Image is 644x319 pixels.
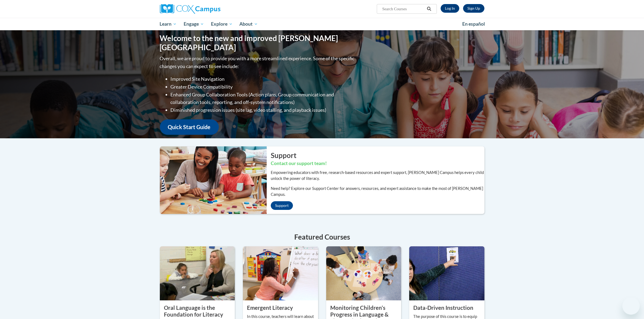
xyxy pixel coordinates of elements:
property: Data-Driven Instruction [413,304,473,311]
li: Improved Site Navigation [171,75,356,83]
h2: Support [271,150,484,160]
img: Monitoring Children’s Progress in Language & Literacy in the Early Years [326,246,401,300]
p: Empowering educators with free, research-based resources and expert support, [PERSON_NAME] Campus... [271,170,484,182]
li: Diminished progression issues (site lag, video stalling, and playback issues) [171,106,356,114]
p: Overall, we are proud to provide you with a more streamlined experience. Some of the specific cha... [160,55,356,70]
h3: Contact our support team! [271,160,484,167]
a: Log In [441,4,459,13]
iframe: Button to launch messaging window [622,297,640,315]
a: Explore [207,18,236,30]
span: About [239,21,258,27]
span: En español [462,21,485,27]
h1: Welcome to the new and improved [PERSON_NAME][GEOGRAPHIC_DATA] [160,34,356,52]
a: About [236,18,261,30]
img: Oral Language is the Foundation for Literacy [160,246,235,300]
p: Need help? Explore our Support Center for answers, resources, and expert assistance to make the m... [271,186,484,197]
property: Emergent Literacy [247,304,293,311]
li: Greater Device Compatibility [171,83,356,91]
img: Data-Driven Instruction [409,246,484,300]
a: En español [459,18,488,30]
li: Enhanced Group Collaboration Tools (Action plans, Group communication and collaboration tools, re... [171,91,356,106]
h4: Featured Courses [160,232,484,242]
a: Support [271,201,293,210]
img: Emergent Literacy [243,246,318,300]
span: Learn [160,21,177,27]
div: Main menu [152,18,493,30]
img: Cox Campus [160,4,220,14]
span: Explore [211,21,233,27]
button: Search [425,6,433,12]
a: Register [463,4,484,13]
input: Search Courses [382,6,425,12]
span: Engage [184,21,204,27]
a: Learn [156,18,180,30]
img: ... [156,146,267,214]
property: Oral Language is the Foundation for Literacy [164,304,223,318]
a: Quick Start Guide [160,119,219,135]
a: Cox Campus [160,4,263,14]
a: Engage [180,18,207,30]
